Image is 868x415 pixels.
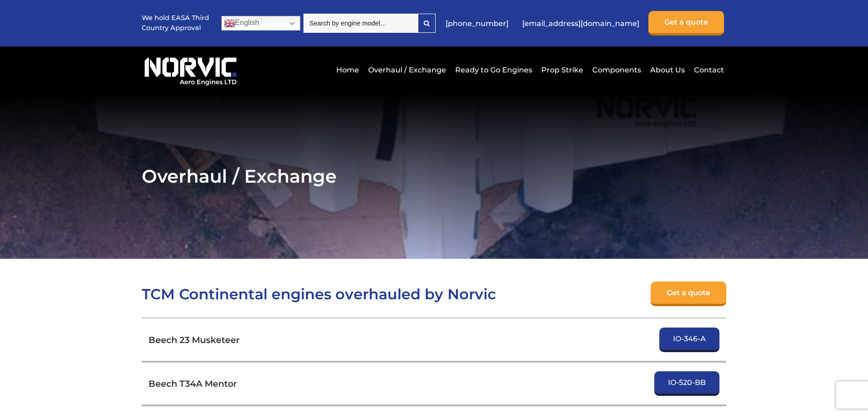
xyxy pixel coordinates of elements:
[142,165,726,187] h1: Overhaul / Exchange
[303,14,418,33] input: Search by engine model…
[224,18,235,29] img: en
[334,59,361,81] a: Home
[441,12,513,35] a: [PHONE_NUMBER]
[648,59,687,81] a: About Us
[142,282,623,306] h2: TCM Continental engines overhauled by Norvic
[692,59,724,81] a: Contact
[659,328,719,352] a: IO-346-A
[648,11,724,36] a: Get a quote
[654,371,719,396] a: IO-520-BB
[651,282,726,306] a: Get a quote
[518,12,644,35] a: [EMAIL_ADDRESS][DOMAIN_NAME]
[142,53,239,86] img: Norvic Aero Engines logo
[590,59,643,81] a: Components
[539,59,586,81] a: Prop Strike
[453,59,534,81] a: Ready to Go Engines
[149,378,237,389] h3: Beech T34A Mentor
[142,13,210,33] p: We hold EASA Third Country Approval
[149,334,240,345] h3: Beech 23 Musketeer
[366,59,448,81] a: Overhaul / Exchange
[221,16,300,31] a: English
